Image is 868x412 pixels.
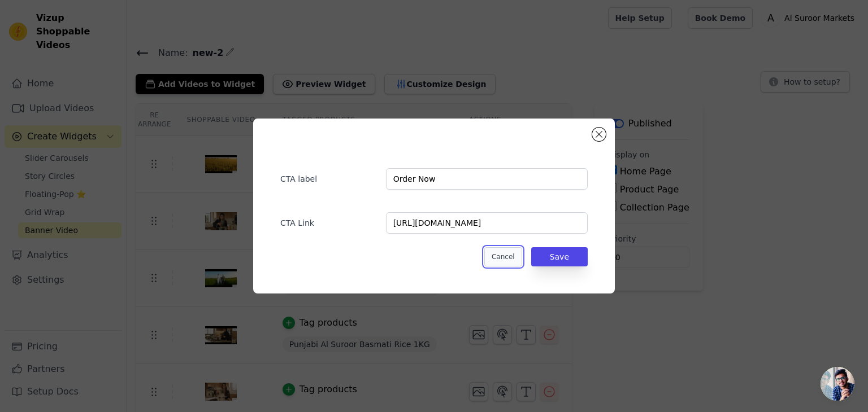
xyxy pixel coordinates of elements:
[484,247,522,266] button: Cancel
[386,212,588,234] input: https://example.com/
[592,128,606,141] button: Close modal
[821,367,854,401] a: Open chat
[280,169,377,185] label: CTA label
[280,213,377,229] label: CTA Link
[531,247,588,266] button: Save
